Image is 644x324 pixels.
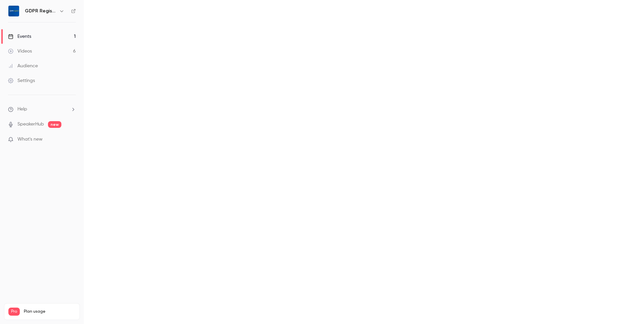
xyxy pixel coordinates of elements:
[8,48,32,55] div: Videos
[8,6,19,16] img: GDPR Register
[25,8,56,14] h6: GDPR Register
[8,33,31,40] div: Events
[17,106,27,113] span: Help
[8,106,76,113] li: help-dropdown-opener
[8,308,20,316] span: Pro
[17,136,43,143] span: What's new
[24,309,75,314] span: Plan usage
[17,121,44,128] a: SpeakerHub
[48,121,61,128] span: new
[8,63,38,69] div: Audience
[68,137,76,143] iframe: Noticeable Trigger
[8,77,35,84] div: Settings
